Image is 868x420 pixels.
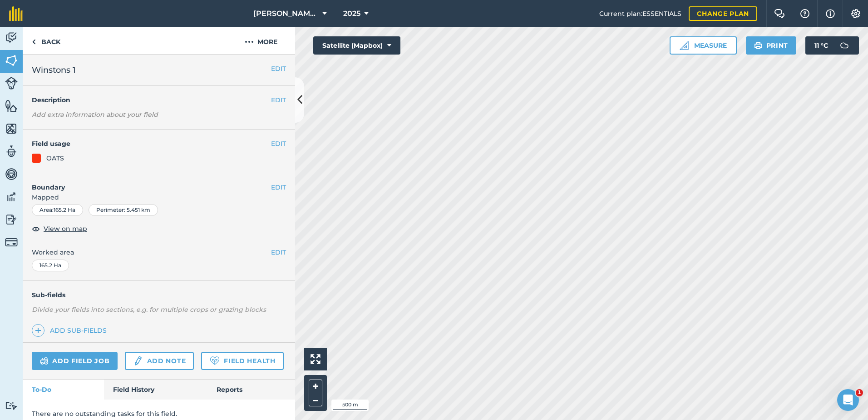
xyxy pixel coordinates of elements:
span: Current plan : ESSENTIALS [599,9,681,19]
button: EDIT [271,95,286,105]
h4: Description [32,95,286,105]
a: Add note [125,352,194,370]
img: svg+xml;base64,PHN2ZyB4bWxucz0iaHR0cDovL3d3dy53My5vcmcvMjAwMC9zdmciIHdpZHRoPSI1NiIgaGVpZ2h0PSI2MC... [5,122,18,135]
iframe: Intercom live chat [837,389,859,411]
img: fieldmargin Logo [9,6,23,21]
span: Mapped [23,192,295,202]
img: Ruler icon [680,41,689,50]
img: svg+xml;base64,PD94bWwgdmVyc2lvbj0iMS4wIiBlbmNvZGluZz0idXRmLTgiPz4KPCEtLSBHZW5lcmF0b3I6IEFkb2JlIE... [5,145,18,158]
h4: Boundary [23,173,271,192]
img: svg+xml;base64,PHN2ZyB4bWxucz0iaHR0cDovL3d3dy53My5vcmcvMjAwMC9zdmciIHdpZHRoPSIxOSIgaGVpZ2h0PSIyNC... [754,40,763,51]
img: A cog icon [850,9,861,18]
img: svg+xml;base64,PHN2ZyB4bWxucz0iaHR0cDovL3d3dy53My5vcmcvMjAwMC9zdmciIHdpZHRoPSI1NiIgaGVpZ2h0PSI2MC... [5,54,18,67]
h4: Field usage [32,139,271,149]
img: svg+xml;base64,PHN2ZyB4bWxucz0iaHR0cDovL3d3dy53My5vcmcvMjAwMC9zdmciIHdpZHRoPSIxOCIgaGVpZ2h0PSIyNC... [32,223,40,234]
span: [PERSON_NAME] ASAHI PADDOCKS [253,8,319,19]
a: Reports [207,380,295,400]
img: svg+xml;base64,PD94bWwgdmVyc2lvbj0iMS4wIiBlbmNvZGluZz0idXRmLTgiPz4KPCEtLSBHZW5lcmF0b3I6IEFkb2JlIE... [5,236,18,249]
span: Winstons 1 [32,64,76,76]
img: Two speech bubbles overlapping with the left bubble in the forefront [774,9,785,18]
button: EDIT [271,64,286,74]
img: svg+xml;base64,PD94bWwgdmVyc2lvbj0iMS4wIiBlbmNvZGluZz0idXRmLTgiPz4KPCEtLSBHZW5lcmF0b3I6IEFkb2JlIE... [5,77,18,90]
button: Measure [670,36,737,55]
span: 11 ° C [814,36,828,55]
p: There are no outstanding tasks for this field. [32,409,286,419]
span: 1 [856,389,863,396]
em: Add extra information about your field [32,110,158,119]
button: Print [746,36,797,55]
span: View on map [44,224,87,234]
span: Worked area [32,247,286,257]
img: svg+xml;base64,PD94bWwgdmVyc2lvbj0iMS4wIiBlbmNvZGluZz0idXRmLTgiPz4KPCEtLSBHZW5lcmF0b3I6IEFkb2JlIE... [133,355,143,366]
div: OATS [46,153,64,163]
a: Add field job [32,352,118,370]
em: Divide your fields into sections, e.g. for multiple crops or grazing blocks [32,305,266,314]
div: 165.2 Ha [32,260,69,271]
img: svg+xml;base64,PD94bWwgdmVyc2lvbj0iMS4wIiBlbmNvZGluZz0idXRmLTgiPz4KPCEtLSBHZW5lcmF0b3I6IEFkb2JlIE... [5,401,18,410]
a: Back [23,27,69,54]
h4: Sub-fields [23,290,295,300]
img: Four arrows, one pointing top left, one top right, one bottom right and the last bottom left [311,354,321,364]
a: Field History [104,380,207,400]
button: + [309,380,322,393]
span: 2025 [343,8,360,19]
a: Add sub-fields [32,324,110,337]
img: svg+xml;base64,PHN2ZyB4bWxucz0iaHR0cDovL3d3dy53My5vcmcvMjAwMC9zdmciIHdpZHRoPSIxNyIgaGVpZ2h0PSIxNy... [826,8,835,19]
button: Satellite (Mapbox) [313,36,400,55]
img: svg+xml;base64,PHN2ZyB4bWxucz0iaHR0cDovL3d3dy53My5vcmcvMjAwMC9zdmciIHdpZHRoPSIyMCIgaGVpZ2h0PSIyNC... [245,36,254,47]
img: svg+xml;base64,PHN2ZyB4bWxucz0iaHR0cDovL3d3dy53My5vcmcvMjAwMC9zdmciIHdpZHRoPSIxNCIgaGVpZ2h0PSIyNC... [35,325,41,336]
button: 11 °C [805,36,859,55]
button: EDIT [271,139,286,149]
img: svg+xml;base64,PD94bWwgdmVyc2lvbj0iMS4wIiBlbmNvZGluZz0idXRmLTgiPz4KPCEtLSBHZW5lcmF0b3I6IEFkb2JlIE... [835,36,853,55]
img: svg+xml;base64,PD94bWwgdmVyc2lvbj0iMS4wIiBlbmNvZGluZz0idXRmLTgiPz4KPCEtLSBHZW5lcmF0b3I6IEFkb2JlIE... [5,190,18,204]
img: svg+xml;base64,PHN2ZyB4bWxucz0iaHR0cDovL3d3dy53My5vcmcvMjAwMC9zdmciIHdpZHRoPSI1NiIgaGVpZ2h0PSI2MC... [5,99,18,113]
button: EDIT [271,182,286,192]
div: Area : 165.2 Ha [32,204,83,216]
button: View on map [32,223,87,234]
img: svg+xml;base64,PD94bWwgdmVyc2lvbj0iMS4wIiBlbmNvZGluZz0idXRmLTgiPz4KPCEtLSBHZW5lcmF0b3I6IEFkb2JlIE... [5,31,18,45]
div: Perimeter : 5.451 km [89,204,158,216]
img: A question mark icon [799,9,810,18]
img: svg+xml;base64,PD94bWwgdmVyc2lvbj0iMS4wIiBlbmNvZGluZz0idXRmLTgiPz4KPCEtLSBHZW5lcmF0b3I6IEFkb2JlIE... [5,213,18,226]
img: svg+xml;base64,PD94bWwgdmVyc2lvbj0iMS4wIiBlbmNvZGluZz0idXRmLTgiPz4KPCEtLSBHZW5lcmF0b3I6IEFkb2JlIE... [5,167,18,181]
button: More [227,27,295,54]
img: svg+xml;base64,PHN2ZyB4bWxucz0iaHR0cDovL3d3dy53My5vcmcvMjAwMC9zdmciIHdpZHRoPSI5IiBoZWlnaHQ9IjI0Ii... [32,36,36,47]
a: Change plan [689,6,757,21]
img: svg+xml;base64,PD94bWwgdmVyc2lvbj0iMS4wIiBlbmNvZGluZz0idXRmLTgiPz4KPCEtLSBHZW5lcmF0b3I6IEFkb2JlIE... [40,355,49,366]
button: – [309,393,322,406]
button: EDIT [271,247,286,257]
a: To-Do [23,380,104,400]
a: Field Health [201,352,283,370]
